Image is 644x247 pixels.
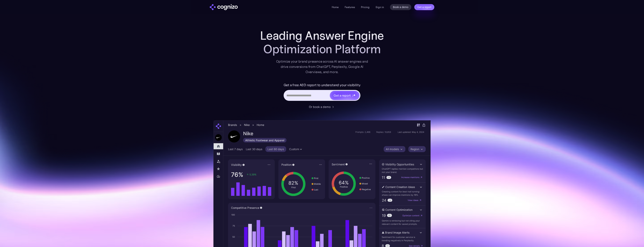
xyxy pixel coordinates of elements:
img: star [353,94,356,96]
img: star [352,95,353,97]
label: Get a free AEO report to understand your visibility [284,82,361,88]
a: Home [332,5,339,9]
a: Or book a demo [309,105,335,109]
img: cognizo logo [210,4,238,10]
h1: Leading Answer Engine Optimization Platform [247,29,397,56]
a: Get a reportstarstarstar [329,91,360,100]
img: star [352,94,353,95]
a: Features [345,5,355,9]
div: Or book a demo [309,105,331,109]
a: Pricing [361,5,370,9]
a: Sign in [376,5,384,9]
a: home [210,4,238,10]
div: Get a report [334,93,350,98]
div: Optimize your brand presence across AI answer engines and drive conversions from ChatGPT, Perplex... [276,59,368,75]
a: Get a report [414,4,434,10]
form: Hero URL Input Form [284,82,361,103]
a: Book a demo [390,4,411,10]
